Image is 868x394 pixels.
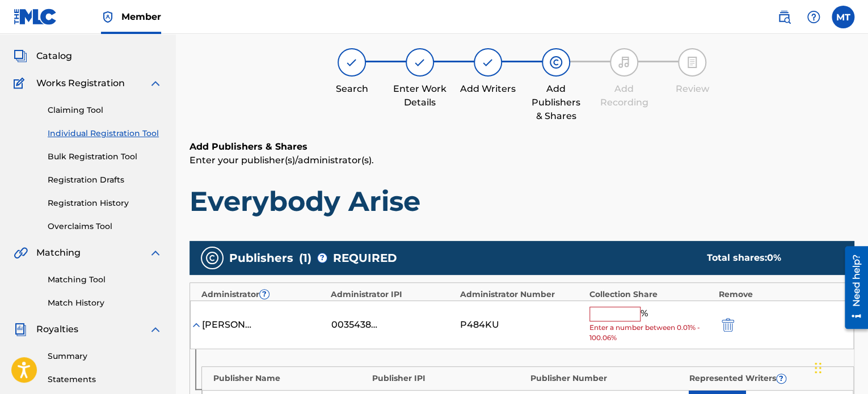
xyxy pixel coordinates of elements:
a: Registration History [48,197,162,209]
span: ? [777,374,786,383]
div: Publisher Number [530,372,684,384]
img: search [777,10,791,24]
div: Administrator Number [460,289,584,300]
img: step indicator icon for Search [345,56,359,69]
div: Represented Writers [689,372,842,384]
div: User Menu [832,6,854,28]
div: Review [664,82,720,96]
a: Summary [48,350,162,362]
img: expand [149,246,162,260]
div: Total shares: [707,251,832,265]
div: Add Writers [460,82,516,96]
span: REQUIRED [333,249,397,266]
span: Catalog [36,49,72,63]
div: Publisher IPI [372,372,525,384]
span: Member [121,10,161,23]
div: Help [802,6,825,28]
a: CatalogCatalog [14,49,72,63]
img: Matching [14,246,28,260]
div: Add Publishers & Shares [528,82,584,123]
div: Collection Share [589,289,713,300]
iframe: Chat Widget [811,340,868,394]
a: Overclaims Tool [48,221,162,232]
div: Administrator IPI [331,289,454,300]
span: ? [318,253,327,262]
div: Publisher Name [213,372,366,384]
span: Works Registration [36,77,125,90]
img: MLC Logo [14,9,57,25]
h6: Add Publishers & Shares [189,140,854,154]
span: % [641,307,651,321]
div: Administrator [201,289,325,300]
h1: Everybody Arise [189,184,854,218]
span: ( 1 ) [299,249,311,266]
a: Individual Registration Tool [48,128,162,139]
span: Matching [36,246,81,260]
a: Bulk Registration Tool [48,151,162,163]
img: expand-cell-toggle [191,319,202,331]
a: Public Search [773,6,795,28]
span: Publishers [229,249,293,266]
a: SummarySummary [14,22,82,36]
p: Enter your publisher(s)/administrator(s). [189,154,854,167]
span: ? [260,290,269,299]
div: Drag [815,351,821,385]
iframe: Resource Center [836,242,868,333]
img: step indicator icon for Enter Work Details [413,56,427,69]
a: Match History [48,297,162,309]
img: 12a2ab48e56ec057fbd8.svg [722,318,734,332]
img: expand [149,323,162,336]
span: 0 % [767,252,781,263]
img: step indicator icon for Review [685,56,699,69]
div: Add Recording [596,82,652,109]
a: Statements [48,374,162,385]
div: Remove [719,289,842,300]
img: Royalties [14,323,27,336]
div: Enter Work Details [391,82,448,109]
img: expand [149,77,162,90]
img: Catalog [14,49,27,63]
img: Works Registration [14,77,28,90]
span: Royalties [36,323,78,336]
img: help [807,10,820,24]
img: publishers [205,251,219,265]
a: Registration Drafts [48,174,162,186]
a: Matching Tool [48,274,162,286]
img: step indicator icon for Add Publishers & Shares [549,56,563,69]
span: Enter a number between 0.01% - 100.06% [589,323,713,343]
div: Search [323,82,380,96]
img: Top Rightsholder [101,10,115,24]
a: Claiming Tool [48,104,162,116]
img: step indicator icon for Add Recording [617,56,631,69]
img: step indicator icon for Add Writers [481,56,495,69]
